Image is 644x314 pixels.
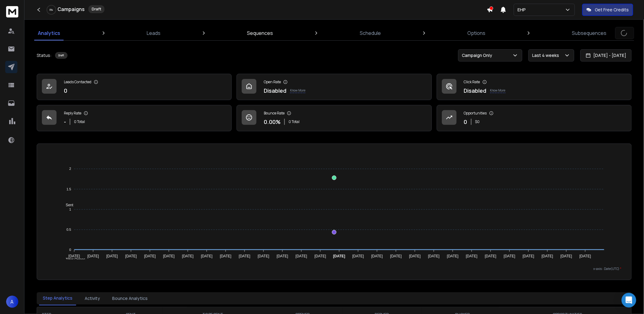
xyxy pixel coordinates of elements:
tspan: [DATE] [447,254,459,258]
p: Campaign Only [462,52,495,58]
tspan: [DATE] [296,254,307,258]
button: Get Free Credits [582,4,633,16]
p: Options [468,29,486,37]
tspan: [DATE] [371,254,383,258]
p: Reply Rate [64,111,81,116]
p: 0 [464,118,467,126]
tspan: [DATE] [201,254,212,258]
p: Open Rate [264,80,281,84]
p: Status: [37,52,51,58]
tspan: [DATE] [277,254,288,258]
tspan: [DATE] [333,254,345,258]
tspan: [DATE] [125,254,137,258]
p: 0.00 % [264,118,281,126]
p: Subsequences [572,29,607,37]
tspan: [DATE] [523,254,535,258]
tspan: [DATE] [466,254,478,258]
p: Disabled [264,86,286,95]
tspan: [DATE] [485,254,497,258]
button: A [6,296,18,308]
a: Bounce Rate0.00%0 Total [237,105,432,131]
p: Click Rate [464,80,480,84]
tspan: [DATE] [106,254,118,258]
p: Analytics [38,29,60,37]
tspan: [DATE] [428,254,440,258]
tspan: [DATE] [315,254,326,258]
button: [DATE] - [DATE] [580,49,632,62]
tspan: 1.5 [66,187,71,191]
a: Leads [143,26,164,40]
a: Click RateDisabledKnow More [437,74,632,100]
tspan: [DATE] [390,254,402,258]
p: Get Free Credits [595,7,629,13]
p: x-axis : Date(UTC) [47,267,622,271]
p: EHP [518,7,528,13]
p: 0 Total [289,119,300,124]
p: Leads [147,29,160,37]
tspan: [DATE] [182,254,193,258]
a: Reply Rate-0 Total [37,105,232,131]
a: Sequences [244,26,277,40]
tspan: [DATE] [258,254,269,258]
p: - [64,118,66,126]
p: Bounce Rate [264,111,285,116]
button: Activity [81,292,104,305]
div: Draft [88,5,105,13]
tspan: [DATE] [239,254,250,258]
button: Bounce Analytics [109,292,151,305]
a: Subsequences [569,26,610,40]
tspan: [DATE] [68,254,80,258]
div: Draft [55,52,68,59]
tspan: [DATE] [163,254,175,258]
span: Sent [61,203,73,207]
tspan: 0.5 [66,228,71,231]
p: Schedule [360,29,381,37]
a: Open RateDisabledKnow More [237,74,432,100]
a: Opportunities0$0 [437,105,632,131]
tspan: [DATE] [144,254,156,258]
a: Options [464,26,489,40]
p: 0 % [50,8,53,12]
p: 0 Total [74,119,85,124]
a: Leads Contacted0 [37,74,232,100]
p: Opportunities [464,111,487,116]
tspan: [DATE] [220,254,231,258]
a: Schedule [356,26,385,40]
p: $ 0 [475,119,480,124]
tspan: 0 [69,248,71,252]
p: 0 [64,86,67,95]
p: Know More [290,88,305,93]
h1: Campaigns [57,6,85,13]
p: Sequences [247,29,273,37]
tspan: 2 [69,167,71,171]
p: Disabled [464,86,487,95]
tspan: [DATE] [580,254,591,258]
p: Know More [490,88,506,93]
span: Total Opens [61,257,85,262]
tspan: [DATE] [542,254,554,258]
p: Last 4 weeks [532,52,562,58]
div: Open Intercom Messenger [622,293,636,308]
tspan: [DATE] [87,254,99,258]
p: Leads Contacted [64,80,91,84]
a: Analytics [34,26,64,40]
button: Step Analytics [39,291,76,305]
tspan: [DATE] [409,254,421,258]
tspan: [DATE] [352,254,364,258]
tspan: [DATE] [561,254,572,258]
tspan: [DATE] [504,254,516,258]
tspan: 1 [69,207,71,211]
